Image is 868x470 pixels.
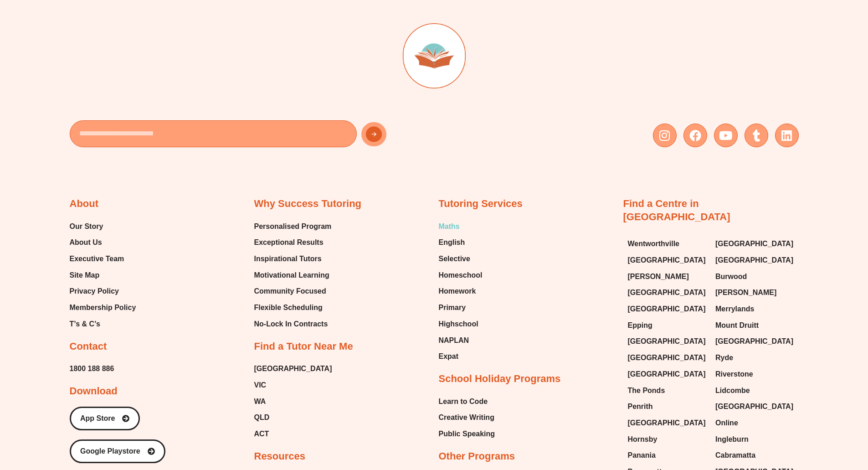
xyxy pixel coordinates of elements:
a: Highschool [439,317,483,331]
span: [PERSON_NAME] [628,270,689,284]
a: Homework [439,284,483,298]
span: [PERSON_NAME] [715,286,776,300]
span: Personalised Program [254,220,332,233]
h2: Contact [70,340,107,353]
a: ACT [254,427,332,441]
a: Executive Team [70,252,136,266]
a: Selective [439,252,483,266]
span: [GEOGRAPHIC_DATA] [715,335,793,348]
span: Ingleburn [715,433,749,446]
span: Homework [439,284,476,298]
a: [GEOGRAPHIC_DATA] [628,367,707,381]
h2: Other Programs [439,450,515,463]
h2: Find a Tutor Near Me [254,340,353,353]
a: WA [254,395,332,408]
a: The Ponds [628,384,707,398]
a: Penrith [628,400,707,413]
a: [GEOGRAPHIC_DATA] [628,286,707,300]
span: T’s & C’s [70,317,100,331]
span: [GEOGRAPHIC_DATA] [715,400,793,413]
span: [GEOGRAPHIC_DATA] [628,416,706,430]
a: [GEOGRAPHIC_DATA] [628,335,707,348]
a: [GEOGRAPHIC_DATA] [715,335,794,348]
span: Hornsby [628,433,657,446]
a: Wentworthville [628,237,707,251]
span: Inspirational Tutors [254,252,322,266]
span: Wentworthville [628,237,680,251]
span: Expat [439,350,459,363]
a: VIC [254,378,332,392]
a: [PERSON_NAME] [715,286,794,300]
span: Burwood [715,270,747,284]
a: 1800 188 886 [70,362,114,376]
a: Membership Policy [70,301,136,315]
a: Public Speaking [439,427,495,441]
a: Our Story [70,220,136,233]
a: Find a Centre in [GEOGRAPHIC_DATA] [623,198,730,222]
a: No-Lock In Contracts [254,317,332,331]
span: Privacy Policy [70,284,119,298]
a: Primary [439,301,483,315]
span: Panania [628,449,656,462]
span: Site Map [70,269,100,282]
a: Google Playstore [70,439,165,463]
span: Executive Team [70,252,124,266]
a: Panania [628,449,707,462]
a: About Us [70,236,136,249]
a: Ingleburn [715,433,794,446]
span: Maths [439,220,460,233]
span: Primary [439,301,466,315]
a: Cabramatta [715,449,794,462]
a: Homeschool [439,269,483,282]
h2: Tutoring Services [439,197,523,211]
a: Exceptional Results [254,236,332,249]
span: Highschool [439,317,478,331]
a: Expat [439,350,483,363]
a: T’s & C’s [70,317,136,331]
a: Creative Writing [439,411,495,424]
span: Creative Writing [439,411,494,424]
span: Online [715,416,738,430]
a: [GEOGRAPHIC_DATA] [715,400,794,413]
a: [GEOGRAPHIC_DATA] [715,253,794,267]
span: Lidcombe [715,384,750,398]
a: Epping [628,319,707,332]
a: Maths [439,220,483,233]
span: Epping [628,319,652,332]
span: Mount Druitt [715,319,759,332]
span: The Ponds [628,384,665,398]
a: Inspirational Tutors [254,252,332,266]
span: [GEOGRAPHIC_DATA] [628,335,706,348]
span: Community Focused [254,284,326,298]
span: [GEOGRAPHIC_DATA] [628,286,706,300]
h2: About [70,197,99,211]
a: [GEOGRAPHIC_DATA] [254,362,332,376]
span: Merrylands [715,302,754,316]
span: App Store [80,415,115,422]
a: Learn to Code [439,395,495,408]
span: Riverstone [715,367,753,381]
a: Privacy Policy [70,284,136,298]
span: Google Playstore [80,448,140,455]
span: English [439,236,465,249]
span: Our Story [70,220,103,233]
h2: Download [70,385,118,398]
a: Community Focused [254,284,332,298]
span: Motivational Learning [254,269,329,282]
a: [GEOGRAPHIC_DATA] [628,302,707,316]
span: Ryde [715,351,733,365]
span: Flexible Scheduling [254,301,323,315]
a: [GEOGRAPHIC_DATA] [628,416,707,430]
span: WA [254,395,266,408]
a: Hornsby [628,433,707,446]
h2: Why Success Tutoring [254,197,362,211]
span: Selective [439,252,470,266]
span: Cabramatta [715,449,755,462]
span: [GEOGRAPHIC_DATA] [715,253,793,267]
a: [GEOGRAPHIC_DATA] [628,351,707,365]
span: QLD [254,411,270,424]
span: VIC [254,378,267,392]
